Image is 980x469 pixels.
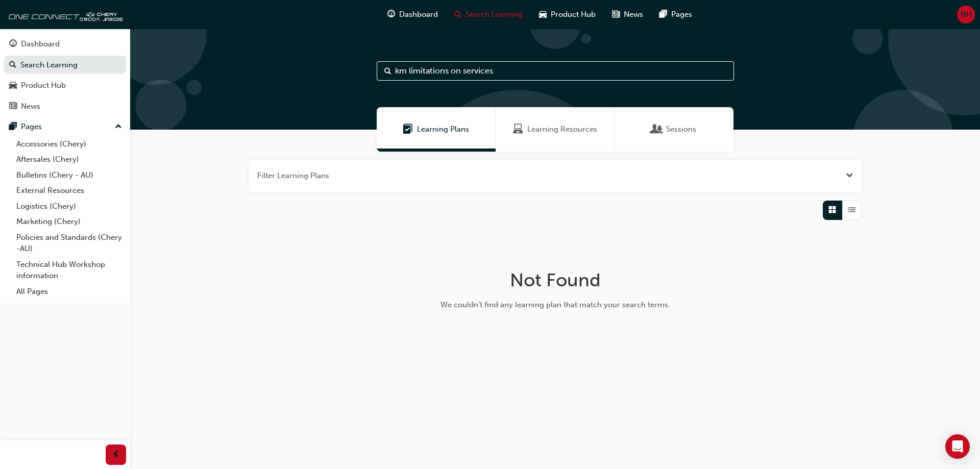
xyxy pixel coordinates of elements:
div: Product Hub [21,80,66,91]
span: guage-icon [9,40,17,49]
a: SessionsSessions [615,107,733,152]
a: pages-iconPages [651,4,700,25]
a: Logistics (Chery) [12,199,126,214]
a: search-iconSearch Learning [446,4,531,25]
a: Technical Hub Workshop information [12,257,126,284]
span: Dashboard [399,9,438,20]
span: car-icon [9,81,17,90]
a: Policies and Standards (Chery -AU) [12,230,126,257]
span: Learning Resources [513,124,523,135]
a: Learning PlansLearning Plans [377,107,496,152]
div: We couldn't find any learning plan that match your search terms. [394,299,717,311]
input: Search... [377,61,734,81]
span: Product Hub [551,9,596,20]
a: External Resources [12,183,126,199]
button: Pages [4,117,126,136]
div: Dashboard [21,38,60,50]
span: pages-icon [659,8,667,21]
span: prev-icon [112,449,120,461]
button: Open the filter [846,170,853,182]
span: search-icon [9,61,16,70]
span: Grid [828,204,836,216]
a: Aftersales (Chery) [12,152,126,167]
span: pages-icon [9,122,17,132]
div: Pages [21,121,42,133]
a: news-iconNews [604,4,651,25]
a: Accessories (Chery) [12,136,126,152]
span: Learning Plans [403,124,413,135]
span: Learning Resources [527,124,597,135]
img: oneconnect [5,4,122,24]
a: Bulletins (Chery - AU) [12,167,126,183]
button: DashboardSearch LearningProduct HubNews [4,33,126,117]
a: guage-iconDashboard [379,4,446,25]
a: Learning ResourcesLearning Resources [496,107,615,152]
span: NH [961,9,972,20]
span: Pages [671,9,692,20]
div: News [21,101,40,112]
a: News [4,97,126,116]
span: List [848,204,855,216]
span: search-icon [454,8,461,21]
a: Marketing (Chery) [12,214,126,230]
a: Dashboard [4,35,126,54]
a: car-iconProduct Hub [531,4,604,25]
span: news-icon [612,8,620,21]
span: Sessions [666,124,696,135]
span: Learning Plans [417,124,469,135]
a: Search Learning [4,56,126,75]
span: car-icon [539,8,547,21]
a: Product Hub [4,76,126,95]
span: Search [384,65,391,77]
span: guage-icon [387,8,395,21]
span: news-icon [9,102,17,111]
a: All Pages [12,284,126,300]
button: NH [957,6,975,23]
span: Sessions [652,124,662,135]
h1: Not Found [394,269,717,291]
div: Open Intercom Messenger [945,434,970,459]
span: Search Learning [465,9,523,20]
span: News [624,9,643,20]
span: up-icon [115,120,122,134]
